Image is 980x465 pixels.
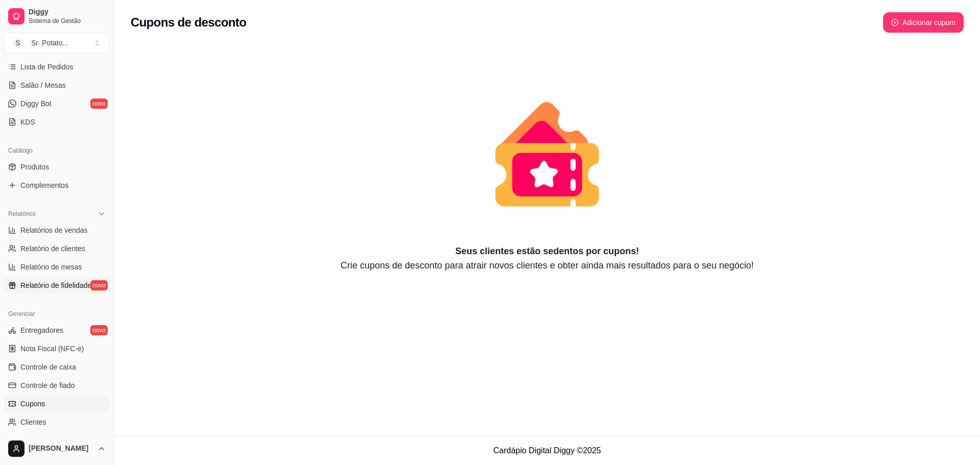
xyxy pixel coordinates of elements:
[4,33,110,53] button: Select a team
[131,14,247,31] h2: Cupons de desconto
[20,344,84,354] span: Nota Fiscal (NFC-e)
[891,19,898,26] span: plus-circle
[131,244,964,258] article: Seus clientes estão sedentos por cupons!
[20,62,73,72] span: Lista de Pedidos
[4,277,110,293] a: Relatório de fidelidadenovo
[4,142,110,159] div: Catálogo
[4,396,110,412] a: Cupons
[20,225,88,235] span: Relatórios de vendas
[20,180,68,190] span: Complementos
[4,177,110,193] a: Complementos
[20,80,66,90] span: Salão / Mesas
[20,243,85,254] span: Relatório de clientes
[4,436,110,461] button: [PERSON_NAME]
[29,444,93,453] span: [PERSON_NAME]
[20,417,46,427] span: Clientes
[29,17,106,25] span: Sistema de Gestão
[131,258,964,273] article: Crie cupons de desconto para atrair novos clientes e obter ainda mais resultados para o seu negócio!
[4,222,110,238] a: Relatórios de vendas
[20,262,82,272] span: Relatório de mesas
[29,8,106,17] span: Diggy
[20,117,35,127] span: KDS
[13,38,23,48] span: S
[4,95,110,112] a: Diggy Botnovo
[4,77,110,93] a: Salão / Mesas
[883,12,964,33] button: plus-circleAdicionar cupom
[4,340,110,357] a: Nota Fiscal (NFC-e)
[131,65,964,244] div: animation
[4,114,110,130] a: KDS
[4,59,110,75] a: Lista de Pedidos
[20,325,63,335] span: Entregadores
[20,162,49,172] span: Produtos
[4,322,110,338] a: Entregadoresnovo
[4,377,110,394] a: Controle de fiado
[4,414,110,430] a: Clientes
[20,380,75,390] span: Controle de fiado
[31,38,68,48] div: Sr. Potato ...
[4,4,110,29] a: DiggySistema de Gestão
[20,362,76,372] span: Controle de caixa
[20,99,52,109] span: Diggy Bot
[4,259,110,275] a: Relatório de mesas
[20,280,91,290] span: Relatório de fidelidade
[114,436,980,465] footer: Cardápio Digital Diggy © 2025
[4,359,110,375] a: Controle de caixa
[4,306,110,322] div: Gerenciar
[8,210,36,218] span: Relatórios
[4,240,110,257] a: Relatório de clientes
[20,399,45,409] span: Cupons
[4,159,110,175] a: Produtos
